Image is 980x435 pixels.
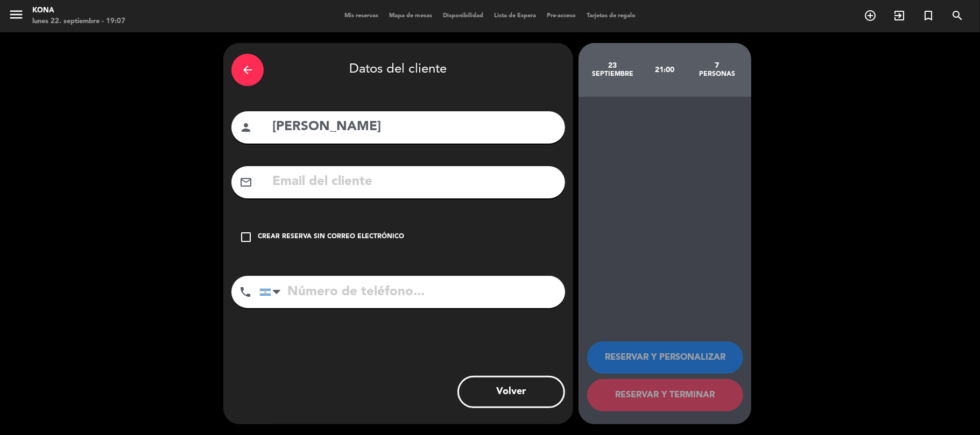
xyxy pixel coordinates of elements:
[239,286,252,298] i: phone
[922,9,935,22] i: turned_in_not
[32,5,125,16] div: Kona
[231,51,565,89] div: Datos del cliente
[260,276,285,308] div: Argentina: +54
[258,232,404,243] div: Crear reserva sin correo electrónico
[384,13,438,19] span: Mapa de mesas
[8,6,24,26] button: menu
[239,231,252,244] i: check_box_outline_blank
[489,13,541,19] span: Lista de Espera
[587,341,743,374] button: RESERVAR Y PERSONALIZAR
[691,70,743,79] div: personas
[639,51,691,89] div: 21:00
[893,9,906,22] i: exit_to_app
[438,13,489,19] span: Disponibilidad
[239,176,252,189] i: mail_outline
[587,379,743,411] button: RESERVAR Y TERMINAR
[951,9,964,22] i: search
[864,9,877,22] i: add_circle_outline
[587,70,639,79] div: septiembre
[691,61,743,70] div: 7
[587,61,639,70] div: 23
[581,13,641,19] span: Tarjetas de regalo
[241,63,254,76] i: arrow_back
[239,121,252,134] i: person
[271,116,557,138] input: Nombre del cliente
[271,171,557,193] input: Email del cliente
[541,13,581,19] span: Pre-acceso
[8,6,24,23] i: menu
[339,13,384,19] span: Mis reservas
[259,276,565,308] input: Número de teléfono...
[457,376,565,408] button: Volver
[32,16,125,27] div: lunes 22. septiembre - 19:07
